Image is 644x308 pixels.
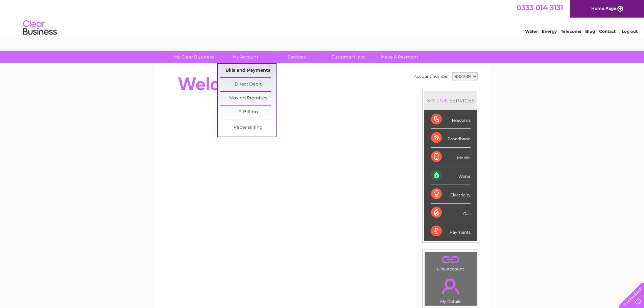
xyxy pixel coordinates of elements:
[585,29,595,34] a: Blog
[427,275,475,298] a: .
[525,29,538,34] a: Water
[166,51,222,63] a: My Clear Business
[220,64,276,77] a: Bills and Payments
[220,92,276,105] a: Moving Premises
[542,29,557,34] a: Energy
[561,29,581,34] a: Telecoms
[431,110,471,129] div: Telecoms
[23,18,57,38] img: logo.png
[599,29,616,34] a: Contact
[412,71,451,82] td: Account number
[431,148,471,166] div: Mobile
[220,105,276,119] a: E-Billing
[320,51,376,63] a: Customer Help
[372,51,427,63] a: Make A Payment
[269,51,325,63] a: Services
[425,273,477,306] td: My Details
[220,121,276,135] a: Paper Billing
[220,78,276,91] a: Direct Debit
[431,129,471,147] div: Broadband
[424,91,477,110] div: MY SERVICES
[163,4,482,33] div: Clear Business is a trading name of Verastar Limited (registered in [GEOGRAPHIC_DATA] No. 3667643...
[622,29,638,34] a: Log out
[425,252,477,273] td: Link Account
[517,3,563,12] a: 0333 014 3131
[217,51,273,63] a: My Account
[435,97,449,104] div: LIVE
[431,204,471,222] div: Gas
[431,166,471,185] div: Water
[427,254,475,266] a: .
[431,222,471,240] div: Payments
[431,185,471,204] div: Electricity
